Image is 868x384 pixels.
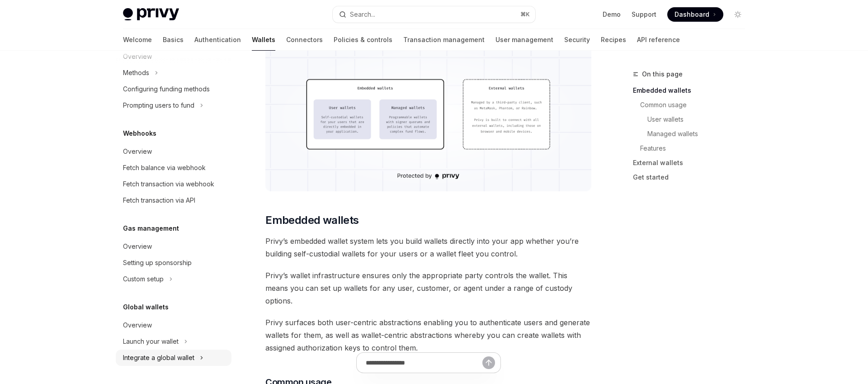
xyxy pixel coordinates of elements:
[265,235,591,260] span: Privy’s embedded wallet system lets you build wallets directly into your app whether you’re build...
[601,29,626,51] a: Recipes
[116,81,231,97] a: Configuring funding methods
[116,143,231,160] a: Overview
[163,29,184,51] a: Basics
[675,10,709,19] span: Dashboard
[640,98,752,112] a: Common usage
[333,6,535,23] button: Search...⌘K
[123,223,179,234] h5: Gas management
[633,83,752,98] a: Embedded wallets
[647,112,752,127] a: User wallets
[123,146,152,157] div: Overview
[520,11,530,18] span: ⌘ K
[667,7,723,22] a: Dashboard
[286,29,323,51] a: Connectors
[116,160,231,176] a: Fetch balance via webhook
[637,29,680,51] a: API reference
[116,255,231,271] a: Setting up sponsorship
[194,29,241,51] a: Authentication
[116,176,231,192] a: Fetch transaction via webhook
[123,8,179,21] img: light logo
[123,274,164,284] div: Custom setup
[603,10,621,19] a: Demo
[495,29,553,51] a: User management
[265,269,591,307] span: Privy’s wallet infrastructure ensures only the appropriate party controls the wallet. This means ...
[564,29,590,51] a: Security
[633,156,752,170] a: External wallets
[123,67,149,78] div: Methods
[123,179,214,190] div: Fetch transaction via webhook
[123,241,152,252] div: Overview
[116,192,231,209] a: Fetch transaction via API
[116,238,231,255] a: Overview
[334,29,392,51] a: Policies & controls
[116,317,231,333] a: Overview
[123,162,206,173] div: Fetch balance via webhook
[123,195,195,206] div: Fetch transaction via API
[482,356,495,369] button: Send message
[123,84,210,95] div: Configuring funding methods
[123,320,152,331] div: Overview
[252,29,275,51] a: Wallets
[123,128,156,139] h5: Webhooks
[265,43,591,191] img: images/walletoverview.png
[642,69,683,80] span: On this page
[633,170,752,185] a: Get started
[265,316,591,354] span: Privy surfaces both user-centric abstractions enabling you to authenticate users and generate wal...
[647,127,752,141] a: Managed wallets
[265,213,359,228] span: Embedded wallets
[640,141,752,156] a: Features
[123,352,194,363] div: Integrate a global wallet
[350,9,375,20] div: Search...
[731,7,745,22] button: Toggle dark mode
[123,100,194,111] div: Prompting users to fund
[123,336,179,347] div: Launch your wallet
[403,29,485,51] a: Transaction management
[123,257,192,268] div: Setting up sponsorship
[123,302,169,313] h5: Global wallets
[123,29,152,51] a: Welcome
[632,10,656,19] a: Support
